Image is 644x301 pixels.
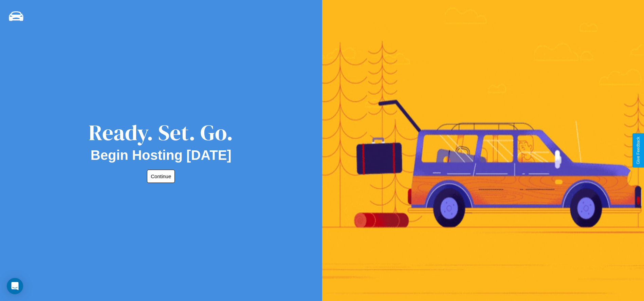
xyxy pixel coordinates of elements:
[636,137,641,164] div: Give Feedback
[89,117,233,148] div: Ready. Set. Go.
[91,148,232,163] h2: Begin Hosting [DATE]
[147,170,175,183] button: Continue
[7,278,23,294] div: Open Intercom Messenger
